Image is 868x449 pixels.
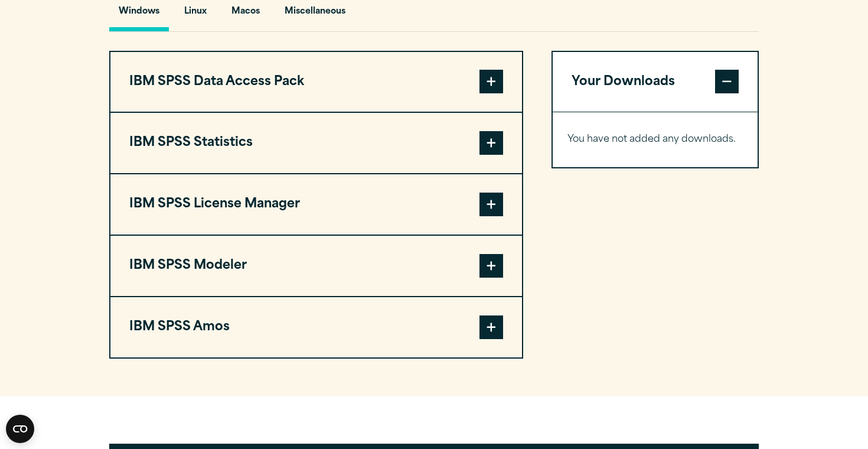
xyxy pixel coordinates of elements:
[110,174,522,235] button: IBM SPSS License Manager
[567,131,743,148] p: You have not added any downloads.
[110,52,522,112] button: IBM SPSS Data Access Pack
[110,113,522,173] button: IBM SPSS Statistics
[553,112,758,167] div: Your Downloads
[110,236,522,296] button: IBM SPSS Modeler
[110,297,522,357] button: IBM SPSS Amos
[553,52,758,112] button: Your Downloads
[6,415,34,443] button: Open CMP widget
